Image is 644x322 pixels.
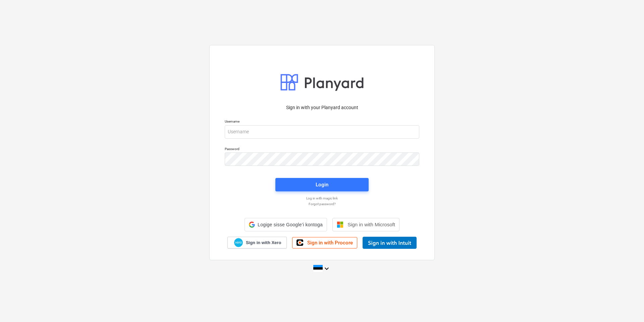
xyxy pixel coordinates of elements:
[227,237,287,248] a: Sign in with Xero
[258,222,323,227] span: Logige sisse Google’i kontoga
[347,222,395,227] span: Sign in with Microsoft
[225,147,419,152] p: Password
[221,196,423,200] a: Log in with magic link
[245,218,327,231] div: Logige sisse Google’i kontoga
[234,238,243,247] img: Xero logo
[225,119,419,125] p: Username
[246,240,281,246] span: Sign in with Xero
[307,240,353,246] span: Sign in with Procore
[275,178,369,191] button: Login
[221,202,423,206] a: Forgot password?
[292,237,357,248] a: Sign in with Procore
[225,104,419,111] p: Sign in with your Planyard account
[337,221,343,228] img: Microsoft logo
[225,125,419,139] input: Username
[316,180,328,189] div: Login
[323,265,331,273] i: keyboard_arrow_down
